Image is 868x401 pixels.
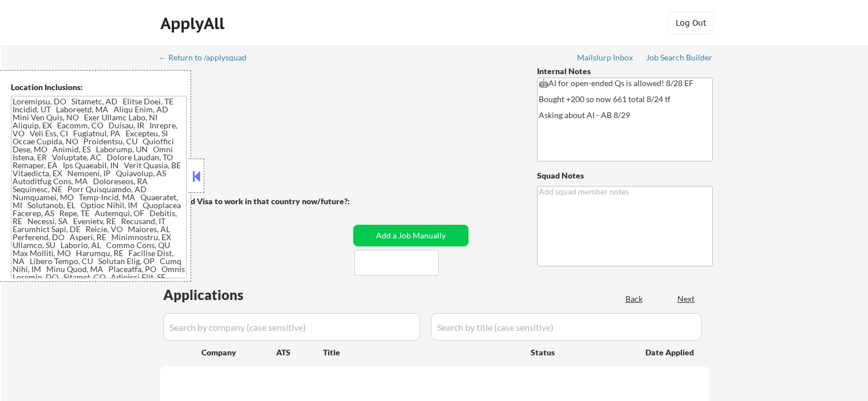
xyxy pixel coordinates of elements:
div: Internal Notes [537,66,713,77]
input: Search by title (case sensitive) [431,313,702,341]
div: Job Search Builder [646,54,713,62]
div: Status [531,342,629,362]
div: Squad Notes [537,170,713,181]
div: Company [201,347,276,358]
strong: Will need Visa to work in that country now/future?: [160,196,350,206]
div: Next [677,293,696,305]
div: ATS [276,347,323,358]
div: Back [625,293,644,305]
div: ApplyAll [160,14,228,33]
div: Applications [163,288,276,302]
a: Job Search Builder [646,53,713,64]
div: Title [323,347,520,358]
div: Mailslurp Inbox [577,54,634,62]
a: Mailslurp Inbox [577,53,634,64]
input: Search by company (case sensitive) [163,313,420,341]
button: Log Out [668,11,714,34]
div: ← Return to /applysquad [159,54,257,62]
div: Date Applied [645,347,696,358]
div: Location Inclusions: [11,82,187,93]
button: Add a Job Manually [353,225,469,246]
a: ← Return to /applysquad [159,53,257,64]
